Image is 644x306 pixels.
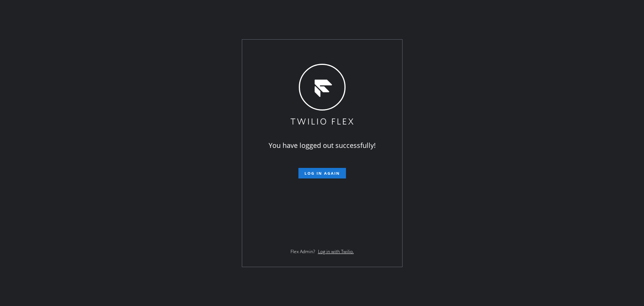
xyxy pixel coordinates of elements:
[269,141,376,150] span: You have logged out successfully!
[298,168,346,178] button: Log in again
[290,248,315,255] span: Flex Admin?
[304,171,340,176] span: Log in again
[318,248,354,255] a: Log in with Twilio.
